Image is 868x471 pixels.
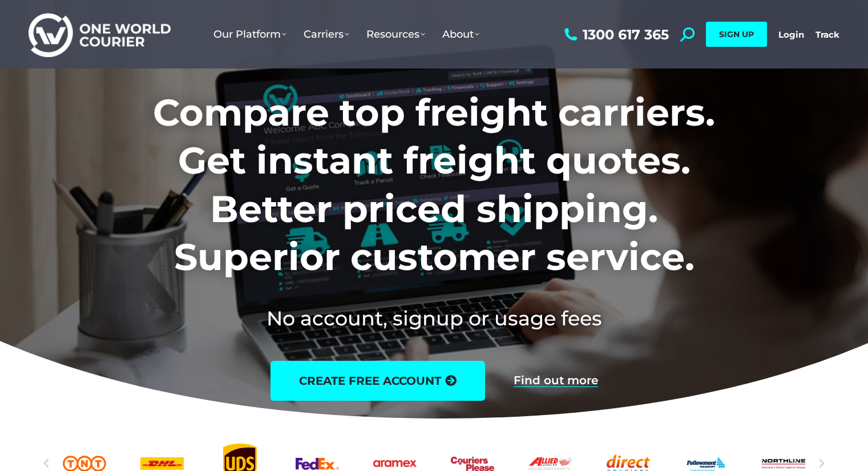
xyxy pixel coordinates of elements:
a: Track [815,29,839,40]
span: Our Platform [213,28,286,41]
a: create free account [271,361,485,401]
a: Our Platform [205,17,295,52]
span: Carriers [304,28,349,41]
a: 1300 617 365 [562,27,669,42]
span: SIGN UP [719,29,754,39]
img: One World Courier [29,11,171,58]
a: Find out more [514,375,598,387]
a: Carriers [295,17,358,52]
a: Login [778,29,804,40]
span: About [442,28,479,41]
a: SIGN UP [706,22,767,47]
span: Resources [366,28,425,41]
h1: Compare top freight carriers. Get instant freight quotes. Better priced shipping. Superior custom... [78,88,790,281]
h2: No account, signup or usage fees [78,304,790,332]
a: Resources [358,17,434,52]
a: About [434,17,488,52]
